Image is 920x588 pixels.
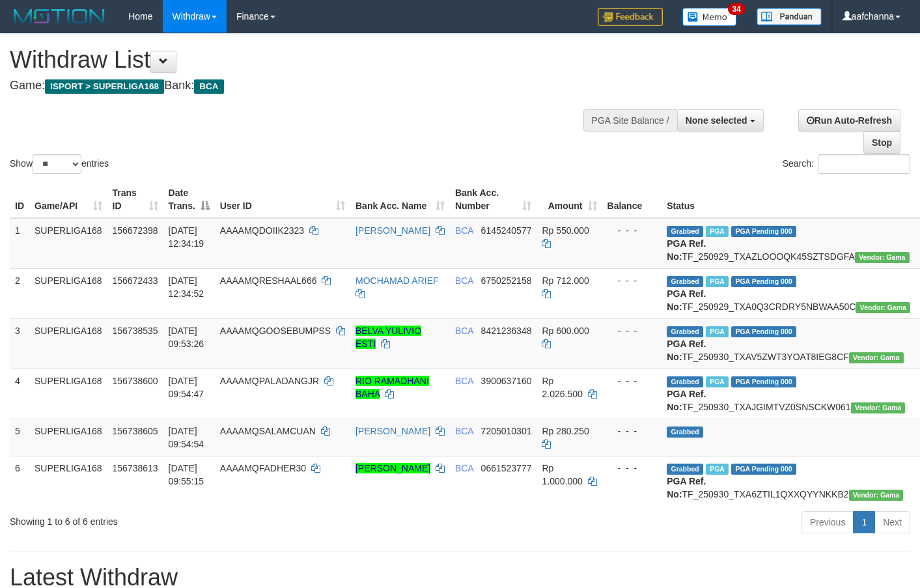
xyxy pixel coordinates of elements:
span: Marked by aafsoycanthlai [706,326,729,337]
span: 156738605 [113,426,158,436]
b: PGA Ref. No: [667,476,706,499]
span: Rp 2.026.500 [542,376,582,399]
span: PGA Pending [731,226,796,237]
span: Rp 600.000 [542,326,589,336]
span: Marked by aafsoycanthlai [706,464,729,475]
td: SUPERLIGA168 [29,369,107,419]
th: Bank Acc. Number: activate to sort column ascending [450,181,537,218]
a: [PERSON_NAME] [355,426,430,436]
span: Marked by aafsoycanthlai [706,376,729,387]
img: Button%20Memo.svg [682,8,737,26]
span: [DATE] 09:54:47 [169,376,204,399]
th: Trans ID: activate to sort column ascending [107,181,163,218]
div: - - - [607,224,657,237]
a: RIO RAMADHANI BAHA [355,376,429,399]
span: [DATE] 09:55:15 [169,463,204,486]
a: 1 [853,511,875,533]
span: BCA [194,79,223,94]
span: PGA Pending [731,326,796,337]
th: Bank Acc. Name: activate to sort column ascending [350,181,450,218]
span: 34 [728,3,746,15]
span: Vendor URL: https://trx31.1velocity.biz [849,352,904,363]
td: SUPERLIGA168 [29,268,107,318]
span: Grabbed [667,376,703,387]
b: PGA Ref. No: [667,339,706,362]
span: AAAAMQDOIIK2323 [220,225,304,236]
label: Show entries [10,154,109,174]
a: Stop [863,132,900,154]
div: - - - [607,274,657,287]
button: None selected [677,109,764,132]
span: Grabbed [667,226,703,237]
label: Search: [783,154,910,174]
div: - - - [607,425,657,438]
span: Vendor URL: https://trx31.1velocity.biz [856,302,910,313]
div: - - - [607,374,657,387]
td: 3 [10,318,29,369]
a: [PERSON_NAME] [355,225,430,236]
a: [PERSON_NAME] [355,463,430,473]
span: Rp 1.000.000 [542,463,582,486]
img: Feedback.jpg [598,8,663,26]
th: ID [10,181,29,218]
h1: Withdraw List [10,47,600,73]
span: AAAAMQFADHER30 [220,463,306,473]
span: 156738535 [113,326,158,336]
span: 156672398 [113,225,158,236]
img: panduan.png [757,8,822,25]
span: [DATE] 12:34:19 [169,225,204,249]
span: Copy 0661523777 to clipboard [481,463,532,473]
span: Copy 7205010301 to clipboard [481,426,532,436]
td: TF_250930_TXA6ZTIL1QXXQYYNKKB2 [662,456,915,506]
td: SUPERLIGA168 [29,218,107,269]
th: Balance [602,181,662,218]
span: BCA [455,463,473,473]
td: TF_250930_TXAJGIMTVZ0SNSCKW061 [662,369,915,419]
span: PGA Pending [731,276,796,287]
span: Marked by aafsoycanthlai [706,226,729,237]
span: Marked by aafsoycanthlai [706,276,729,287]
span: [DATE] 09:53:26 [169,326,204,349]
a: BELVA YULIVIO ESTI [355,326,421,349]
b: PGA Ref. No: [667,288,706,312]
b: PGA Ref. No: [667,238,706,262]
td: 4 [10,369,29,419]
td: 1 [10,218,29,269]
span: Rp 280.250 [542,426,589,436]
span: BCA [455,376,473,386]
span: Copy 6145240577 to clipboard [481,225,532,236]
span: [DATE] 09:54:54 [169,426,204,449]
span: AAAAMQPALADANGJR [220,376,319,386]
td: 2 [10,268,29,318]
span: ISPORT > SUPERLIGA168 [45,79,164,94]
td: SUPERLIGA168 [29,419,107,456]
span: BCA [455,426,473,436]
th: Status [662,181,915,218]
span: PGA Pending [731,464,796,475]
span: BCA [455,225,473,236]
td: 5 [10,419,29,456]
div: PGA Site Balance / [583,109,677,132]
td: TF_250929_TXAZLOOOQK45SZTSDGFA [662,218,915,269]
img: MOTION_logo.png [10,7,109,26]
span: PGA Pending [731,376,796,387]
a: Run Auto-Refresh [798,109,900,132]
input: Search: [818,154,910,174]
td: SUPERLIGA168 [29,456,107,506]
span: Rp 550.000 [542,225,589,236]
a: Previous [802,511,854,533]
span: Copy 8421236348 to clipboard [481,326,532,336]
span: Copy 6750252158 to clipboard [481,275,532,286]
th: Amount: activate to sort column ascending [537,181,602,218]
span: Grabbed [667,326,703,337]
span: Vendor URL: https://trx31.1velocity.biz [849,490,904,501]
a: Next [874,511,910,533]
span: Copy 3900637160 to clipboard [481,376,532,386]
td: TF_250929_TXA0Q3CRDRY5NBWAA50C [662,268,915,318]
span: BCA [455,326,473,336]
th: Game/API: activate to sort column ascending [29,181,107,218]
select: Showentries [33,154,81,174]
span: Rp 712.000 [542,275,589,286]
span: Vendor URL: https://trx31.1velocity.biz [855,252,910,263]
div: Showing 1 to 6 of 6 entries [10,510,374,528]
